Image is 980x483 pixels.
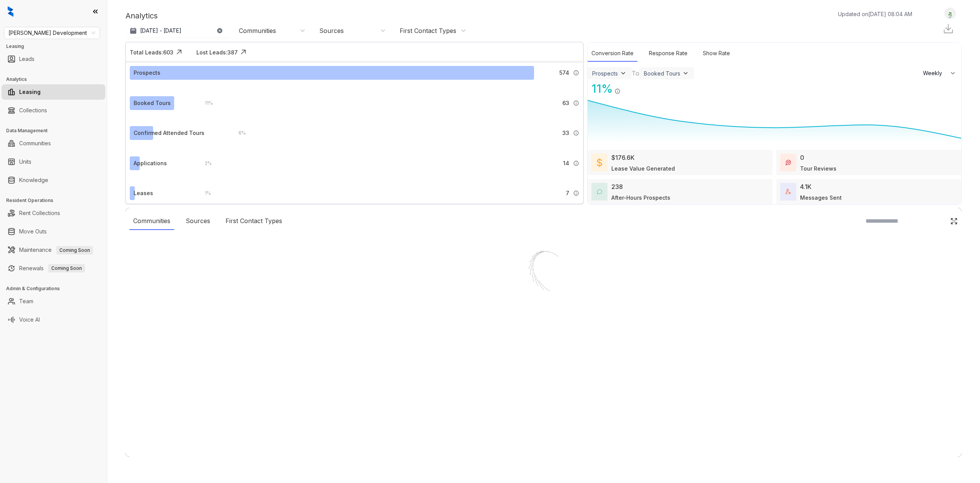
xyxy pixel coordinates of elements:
div: Tour Reviews [800,164,836,172]
div: 1 % [197,189,211,197]
a: RenewalsComing Soon [19,261,85,276]
li: Leads [2,51,105,67]
h3: Analytics [6,76,107,83]
span: 574 [559,69,569,77]
span: Coming Soon [56,246,93,255]
span: 7 [566,189,569,197]
img: Download [942,23,954,34]
div: Messages Sent [800,194,842,202]
img: Click Icon [173,46,185,58]
p: Updated on [DATE] 08:04 AM [838,10,912,18]
img: Info [573,70,579,76]
li: Knowledge [2,172,105,188]
li: Rent Collections [2,205,105,221]
div: First Contact Types [222,212,286,230]
a: Knowledge [19,172,48,188]
div: Booked Tours [134,99,171,107]
div: 0 [800,153,804,162]
li: Maintenance [2,242,105,258]
div: 4.1K [800,182,812,191]
div: After-Hours Prospects [611,194,670,202]
img: Click Icon [238,46,249,58]
img: ViewFilterArrow [682,69,689,77]
img: Info [573,160,579,166]
li: Communities [2,136,105,151]
img: UserAvatar [945,10,955,18]
div: Communities [129,212,174,230]
img: logo [8,6,13,17]
span: Weekly [923,69,946,77]
img: Info [614,88,621,94]
img: Info [573,130,579,136]
button: [DATE] - [DATE] [126,24,229,38]
img: Info [573,190,579,196]
a: Voice AI [19,312,40,327]
a: Team [19,294,33,309]
p: Analytics [126,10,158,21]
a: Collections [19,103,47,118]
div: Leases [134,189,153,197]
h3: Admin & Configurations [6,285,107,292]
div: Lease Value Generated [611,164,675,172]
h3: Resident Operations [6,197,107,204]
div: Loading... [530,311,557,319]
div: To [632,69,639,78]
img: SearchIcon [934,218,941,224]
div: 11 % [197,99,213,107]
div: 11 % [588,80,613,97]
li: Collections [2,103,105,118]
a: Communities [19,136,51,151]
div: Applications [134,159,167,168]
div: Conversion Rate [588,45,637,62]
div: Show Rate [699,45,734,62]
div: 2 % [197,159,212,168]
img: AfterHoursConversations [597,189,602,195]
div: Total Leads: 603 [130,48,173,56]
img: Click Icon [621,81,632,93]
img: ViewFilterArrow [619,69,627,77]
div: First Contact Types [400,26,456,35]
div: 6 % [231,129,246,137]
div: Lost Leads: 387 [196,48,238,56]
img: TourReviews [786,160,791,165]
a: Units [19,154,31,169]
div: Prospects [134,69,160,77]
div: 238 [611,182,623,191]
img: Loader [505,235,582,311]
li: Team [2,294,105,309]
a: Rent Collections [19,205,60,221]
div: Communities [239,26,276,35]
img: Info [573,100,579,106]
p: [DATE] - [DATE] [140,27,181,34]
img: LeaseValue [597,158,602,167]
div: Booked Tours [644,70,680,77]
div: Response Rate [645,45,691,62]
li: Units [2,154,105,169]
div: Sources [182,212,214,230]
a: Move Outs [19,224,47,239]
div: Confirmed Attended Tours [134,129,204,137]
a: Leasing [19,84,41,100]
li: Leasing [2,84,105,100]
div: Sources [319,26,344,35]
img: Click Icon [950,217,958,225]
button: Weekly [918,66,961,80]
div: $176.6K [611,153,635,162]
span: Davis Development [8,27,95,39]
a: Leads [19,51,34,67]
li: Voice AI [2,312,105,327]
div: Prospects [592,70,618,77]
li: Move Outs [2,224,105,239]
span: Coming Soon [48,264,85,273]
span: 63 [562,99,569,107]
span: 33 [562,129,569,137]
img: TotalFum [786,189,791,194]
h3: Data Management [6,127,107,134]
li: Renewals [2,261,105,276]
h3: Leasing [6,43,107,50]
span: 14 [563,159,569,168]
